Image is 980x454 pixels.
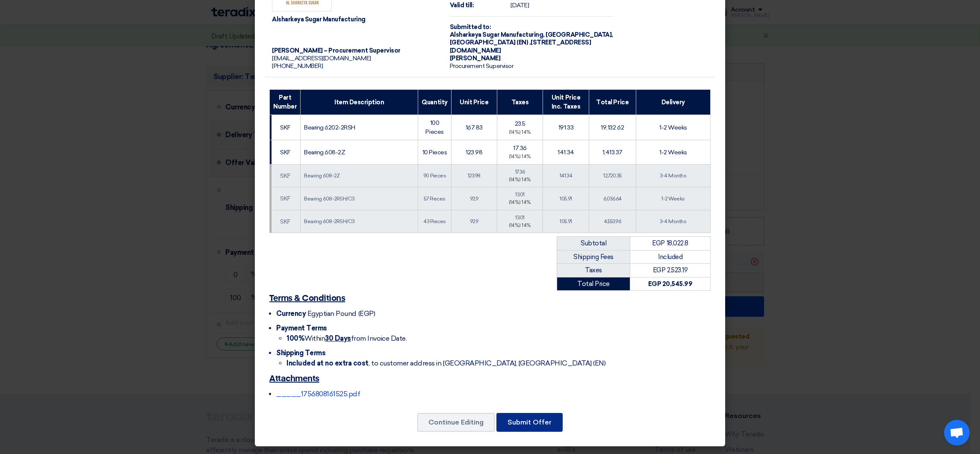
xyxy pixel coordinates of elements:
span: [EMAIL_ADDRESS][DOMAIN_NAME] [272,55,371,62]
span: 191.33 [558,124,573,131]
u: Attachments [269,374,319,383]
span: 105.91 [560,196,572,202]
td: Shipping Fees [557,250,630,264]
u: 30 Days [325,334,351,342]
td: EGP 18,022.8 [630,237,711,251]
div: (14%) 14% [501,177,539,184]
span: 17.36 [515,169,525,175]
span: 92.9 [470,218,478,224]
span: 19,132.62 [601,124,624,131]
div: [PERSON_NAME] – Procurement Supervisor [272,47,436,55]
span: [GEOGRAPHIC_DATA], [GEOGRAPHIC_DATA] (EN) ,[STREET_ADDRESS][DOMAIN_NAME] [450,31,613,54]
span: 6,036.64 [603,196,622,202]
th: Taxes [497,90,543,115]
span: 3-4 Months [660,173,686,179]
span: 10 Pieces [422,149,447,156]
button: Continue Editing [417,413,495,432]
td: SKF [270,115,301,140]
span: 13.01 [515,215,525,221]
span: Included [658,253,682,261]
span: Bearing 608-2RSH/C3 [304,218,354,224]
td: SKF [270,140,301,165]
span: 141.34 [560,173,572,179]
div: (14%) 14% [501,129,539,136]
span: 4,553.96 [604,218,621,224]
span: [PERSON_NAME] [450,55,501,62]
th: Unit Price Inc. Taxes [543,90,589,115]
span: [DATE] [511,2,529,9]
strong: EGP 20,545.99 [648,280,693,288]
span: 57 Pieces [424,196,446,202]
span: EGP 2,523.19 [653,266,688,274]
li: , to customer address in [GEOGRAPHIC_DATA], [GEOGRAPHIC_DATA] (EN) [286,358,711,369]
th: Unit Price [451,90,497,115]
span: 105.91 [560,218,572,224]
span: Bearing 6202-2RSH [304,124,355,131]
span: 141.34 [558,149,574,156]
span: Bearing 608-2RSH/C3 [304,196,354,202]
span: 1-2 Weeks [659,124,687,131]
th: Part Number [270,90,301,115]
strong: Submitted to: [450,24,491,31]
span: 13.01 [515,192,525,198]
span: Within from Invoice Date. [286,334,407,342]
span: 1-2 Weeks [661,196,685,202]
span: 23.5 [515,120,525,127]
span: [PHONE_NUMBER] [272,62,323,70]
span: 92.9 [470,196,478,202]
span: 90 Pieces [423,173,446,179]
td: Subtotal [557,237,630,251]
span: 123.98 [466,149,482,156]
u: Terms & Conditions [269,294,345,303]
span: Bearing 608-2Z [304,173,339,179]
td: Taxes [557,264,630,277]
span: 12,720.35 [603,173,621,179]
span: Currency [276,310,306,318]
span: 167.83 [466,124,483,131]
span: 3-4 Months [660,218,686,224]
div: (14%) 14% [501,153,539,161]
span: 123.98 [468,173,481,179]
a: _____1756808161525.pdf [276,390,360,398]
td: SKF [270,164,301,187]
td: Total Price [557,277,630,291]
span: Procurement Supervisor [450,62,513,70]
span: 1,413.37 [602,149,623,156]
th: Total Price [589,90,636,115]
div: Alsharkeya Sugar Manufacturing [272,16,436,24]
span: 17.36 [513,144,527,152]
th: Item Description [301,90,418,115]
th: Quantity [418,90,451,115]
td: SKF [270,187,301,210]
a: Open chat [944,420,970,445]
strong: Included at no extra cost [286,359,369,367]
td: SKF [270,210,301,233]
span: Payment Terms [276,324,327,332]
span: Egyptian Pound (EGP) [307,310,375,318]
button: Submit Offer [496,413,563,432]
strong: Valid till: [450,2,474,9]
th: Delivery [636,90,710,115]
span: 100 Pieces [425,119,443,136]
strong: 100% [286,334,304,342]
div: (14%) 14% [501,199,539,206]
span: 43 Pieces [423,218,446,224]
div: (14%) 14% [501,222,539,230]
span: Shipping Terms [276,349,325,357]
span: 1-2 Weeks [659,149,687,156]
span: Alsharkeya Sugar Manufacturing, [450,31,545,38]
span: Bearing 608-2Z [304,149,345,156]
